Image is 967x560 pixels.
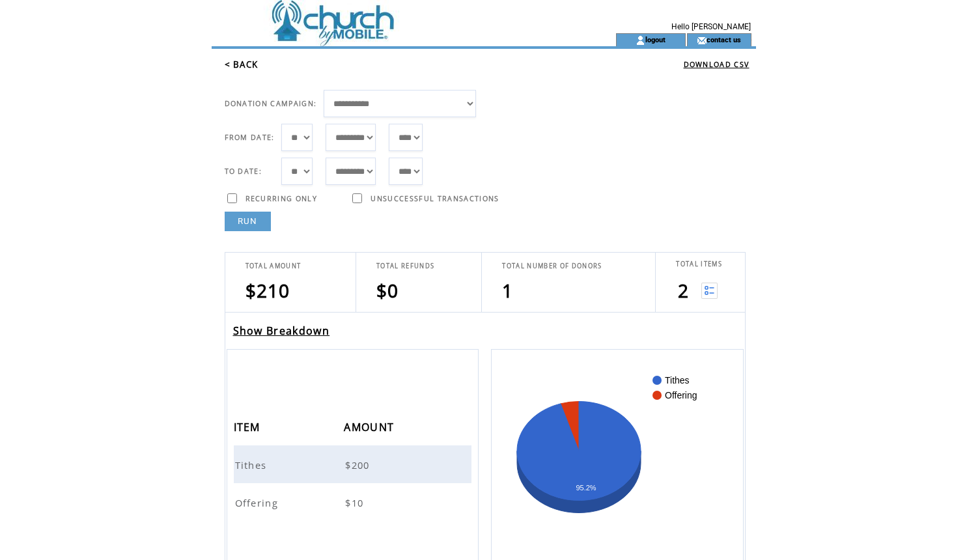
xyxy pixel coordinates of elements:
[636,35,645,46] img: account_icon.gif
[678,278,689,303] span: 2
[225,133,275,142] span: FROM DATE:
[225,59,259,70] a: < BACK
[684,60,750,69] a: DOWNLOAD CSV
[645,35,666,44] a: logout
[701,283,718,299] img: View list
[376,278,399,303] span: $0
[225,99,317,108] span: DONATION CAMPAIGN:
[235,496,282,509] span: Offering
[344,423,397,430] a: AMOUNT
[345,458,372,471] span: $200
[707,35,741,44] a: contact us
[671,22,751,31] span: Hello [PERSON_NAME]
[502,278,513,303] span: 1
[225,212,271,231] a: RUN
[665,390,697,400] text: Offering
[576,484,596,492] text: 95.2%
[225,167,262,176] span: TO DATE:
[234,423,264,430] a: ITEM
[235,458,270,471] span: Tithes
[235,458,270,469] a: Tithes
[234,417,264,441] span: ITEM
[344,417,397,441] span: AMOUNT
[697,35,707,46] img: contact_us_icon.gif
[665,375,690,385] text: Tithes
[245,262,301,270] span: TOTAL AMOUNT
[502,262,602,270] span: TOTAL NUMBER OF DONORS
[235,496,282,507] a: Offering
[245,194,318,203] span: RECURRING ONLY
[345,496,367,509] span: $10
[233,324,330,338] a: Show Breakdown
[245,278,290,303] span: $210
[371,194,499,203] span: UNSUCCESSFUL TRANSACTIONS
[376,262,434,270] span: TOTAL REFUNDS
[676,260,722,268] span: TOTAL ITEMS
